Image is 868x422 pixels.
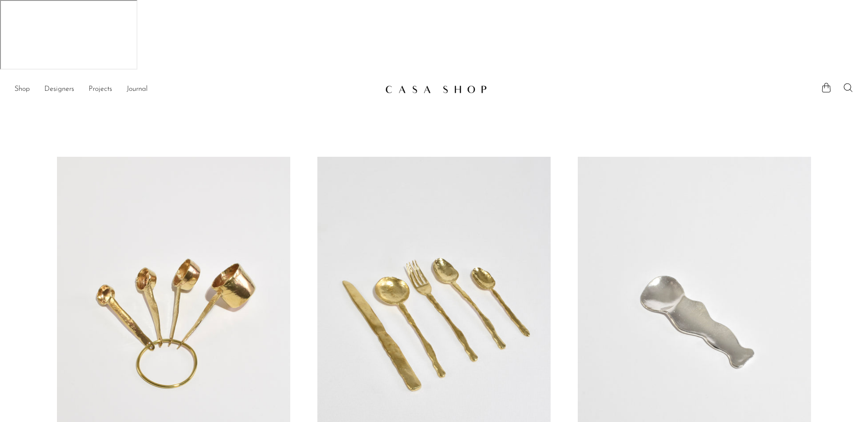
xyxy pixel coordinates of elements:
[127,84,148,95] a: Journal
[14,84,30,95] a: Shop
[44,84,74,95] a: Designers
[14,82,378,97] nav: Desktop navigation
[14,82,378,97] ul: NEW HEADER MENU
[89,84,112,95] a: Projects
